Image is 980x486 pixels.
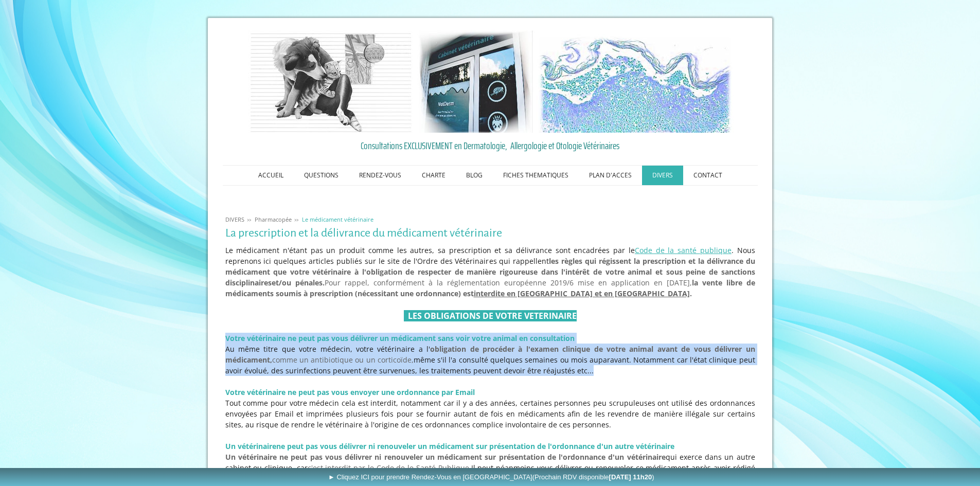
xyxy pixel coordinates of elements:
a: CONTACT [683,166,733,185]
h1: La prescription et la délivrance du médicament vétérinaire [225,227,755,240]
span: Le médicament vétérinaire [302,215,373,223]
b: et/ou pénales. [272,278,325,287]
span: Tout comme pour votre médecin cela est interdit, notamment car il y a des années, certaines perso... [225,398,755,429]
span: (Prochain RDV disponible ) [532,473,654,481]
span: Votre vétérinaire ne peut pas vous envoyer une ordonnance par Email [225,387,475,397]
a: BLOG [456,166,493,185]
a: Code de la santé publique [635,245,732,255]
span: Un vétérinaire ne peut pas vous délivrer ni renouveler un médicament sur présentation de l'ordonn... [225,452,666,462]
span: Pour rappel, conformément à la réglementation européenne 2019/6 mise en application en [DATE], [225,256,755,298]
a: FICHES THEMATIQUES [493,166,579,185]
b: disciplinaires [225,278,272,287]
p: qui exerce dans un autre cabinet ou clinique, car Il peut néanmoins vous délivrer ou renouveler c... [225,452,755,484]
a: Pharmacopée [252,215,294,223]
b: dans l'intérêt de votre animal et sous peine de sanctions [541,267,755,277]
b: vétérinaire [238,441,276,451]
strong: Votre vétérinaire ne peut pas vous délivrer un médicament sans voir votre animal en consultation [225,333,575,343]
a: CHARTE [412,166,456,185]
strong: obligation de procéder à l'examen clinique de votre animal avant de vous délivrer un médicament, [225,344,755,365]
a: PLAN D'ACCES [579,166,642,185]
span: Pharmacopée [255,215,292,223]
a: Le médicament vétérinaire [299,215,376,223]
p: Le médicament n'étant pas un produit comme les autres, sa prescription et sa délivrance sont enca... [225,245,755,299]
a: DIVERS [642,166,683,185]
a: Consultations EXCLUSIVEMENT en Dermatologie, Allergologie et Otologie Vétérinaires [225,138,755,153]
a: DIVERS [223,215,247,223]
span: DIVERS [225,215,244,223]
a: QUESTIONS [294,166,349,185]
b: Un [225,441,236,451]
strong: votre vétérinaire à l'obligation de respecter de manière rigoureuse [290,267,538,277]
a: RENDEZ-VOUS [349,166,412,185]
span: ► Cliquez ICI pour prendre Rendez-Vous en [GEOGRAPHIC_DATA] [328,473,654,481]
span: Au même titre que votre médecin, votre vétérinaire a l' même s'il l'a consulté quelques semaines ... [225,344,755,375]
strong: LES OBLIGATIONS DE VOTRE VETERINAIRE [408,310,577,321]
b: [DATE] 11h20 [609,473,652,481]
span: c'est interdit par le Code de le Santé Publique. [308,463,471,473]
a: ACCUEIL [248,166,294,185]
strong: les règles qui régissent la prescription et la délivrance du médicament que [225,256,755,277]
b: ne peut pas vous délivrer ni renouveler un médicament sur présentation de l'ordonnance d'un autre... [276,441,674,451]
span: . [474,289,692,298]
strong: la vente libre de médicaments soumis à prescription (nécessitant une ordonnance) est [225,278,755,298]
a: interdite en [GEOGRAPHIC_DATA] et en [GEOGRAPHIC_DATA] [474,289,690,298]
span: comme un antibiotique ou un corticoïde, [225,344,755,365]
